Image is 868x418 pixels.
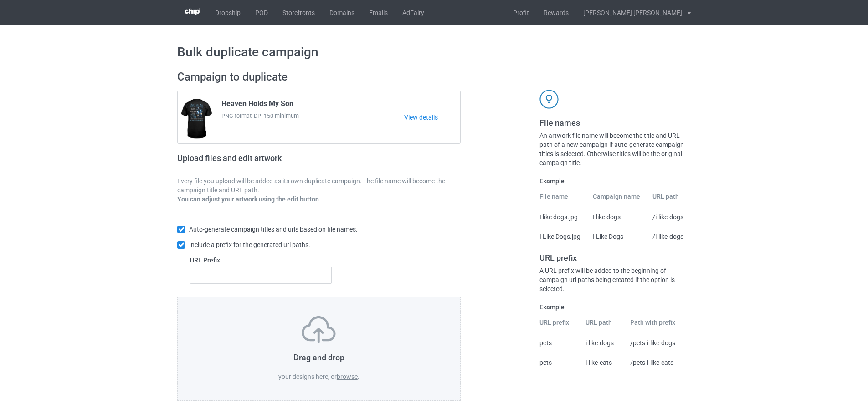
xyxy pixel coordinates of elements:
td: /pets-i-like-dogs [625,333,690,353]
div: An artwork file name will become the title and URL path of a new campaign if auto-generate campai... [539,131,690,167]
b: You can adjust your artwork using the edit button. [177,196,321,203]
img: svg+xml;base64,PD94bWwgdmVyc2lvbj0iMS4wIiBlbmNvZGluZz0iVVRGLTgiPz4KPHN2ZyB3aWR0aD0iNzVweCIgaGVpZ2... [302,316,336,343]
h2: Upload files and edit artwork [177,153,347,170]
td: /pets-i-like-cats [625,353,690,372]
th: File name [539,192,587,207]
th: Path with prefix [625,318,690,333]
h1: Bulk duplicate campaign [177,44,691,60]
h3: File names [539,117,690,128]
label: Example [539,302,690,312]
td: I like dogs [588,207,648,227]
td: /i-like-dogs [647,227,690,246]
td: /i-like-dogs [647,207,690,227]
img: 3d383065fc803cdd16c62507c020ddf8.png [185,8,200,15]
a: View details [404,113,460,122]
th: URL prefix [539,318,580,333]
th: URL path [647,192,690,207]
h3: URL prefix [539,252,690,263]
td: i-like-dogs [580,333,626,353]
span: . [358,373,360,380]
th: Campaign name [588,192,648,207]
td: I Like Dogs.jpg [539,227,587,246]
label: URL Prefix [190,256,332,265]
div: A URL prefix will be added to the beginning of campaign url paths being created if the option is ... [539,266,690,293]
h2: Campaign to duplicate [177,70,461,84]
span: PNG format, DPI 150 minimum [221,111,404,121]
h3: Drag and drop [197,352,441,363]
td: I Like Dogs [588,227,648,246]
td: pets [539,333,580,353]
label: Example [539,176,690,186]
td: I like dogs.jpg [539,207,587,227]
td: pets [539,353,580,372]
span: Heaven Holds My Son [221,99,293,111]
span: Auto-generate campaign titles and urls based on file names. [189,226,358,233]
span: Include a prefix for the generated url paths. [189,241,310,248]
div: [PERSON_NAME] [PERSON_NAME] [576,1,682,24]
th: URL path [580,318,626,333]
p: Every file you upload will be added as its own duplicate campaign. The file name will become the ... [177,176,461,195]
td: i-like-cats [580,353,626,372]
span: your designs here, or [278,373,337,380]
img: svg+xml;base64,PD94bWwgdmVyc2lvbj0iMS4wIiBlbmNvZGluZz0iVVRGLTgiPz4KPHN2ZyB3aWR0aD0iNDJweCIgaGVpZ2... [539,90,559,109]
label: browse [337,373,358,380]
